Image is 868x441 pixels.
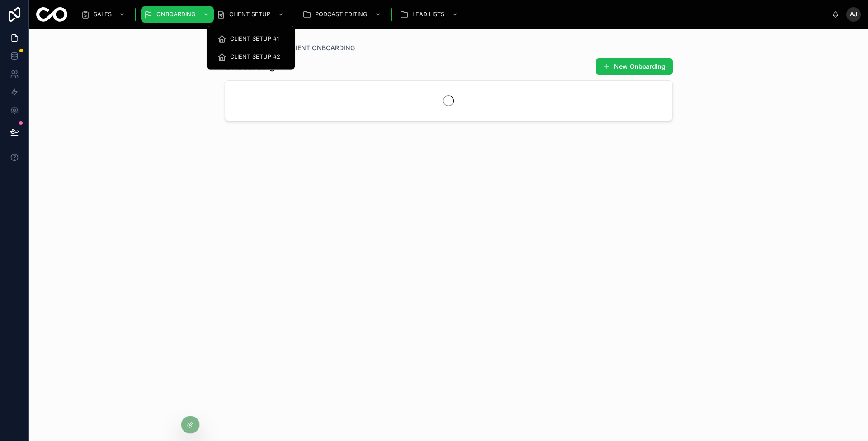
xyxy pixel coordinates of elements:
span: SALES [94,11,112,18]
a: CLIENT SETUP [214,6,288,23]
a: SALES [78,6,130,23]
span: LEAD LISTS [412,11,444,18]
span: CLIENT SETUP [229,11,270,18]
a: ONBOARDING [141,6,214,23]
button: New Onboarding [596,58,673,75]
span: PODCAST EDITING [315,11,368,18]
span: AJ [850,11,857,18]
div: scrollable content [75,5,832,24]
span: CLIENT SETUP #2 [230,53,280,61]
span: CLIENT SETUP #1 [230,35,279,42]
img: App logo [36,7,67,22]
a: CLIENT SETUP #1 [212,31,289,47]
a: LEAD LISTS [397,6,462,23]
a: CLIENT ONBOARDING [288,43,355,52]
a: PODCAST EDITING [300,6,386,23]
a: CLIENT SETUP #2 [212,49,289,65]
span: ONBOARDING [156,11,196,18]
